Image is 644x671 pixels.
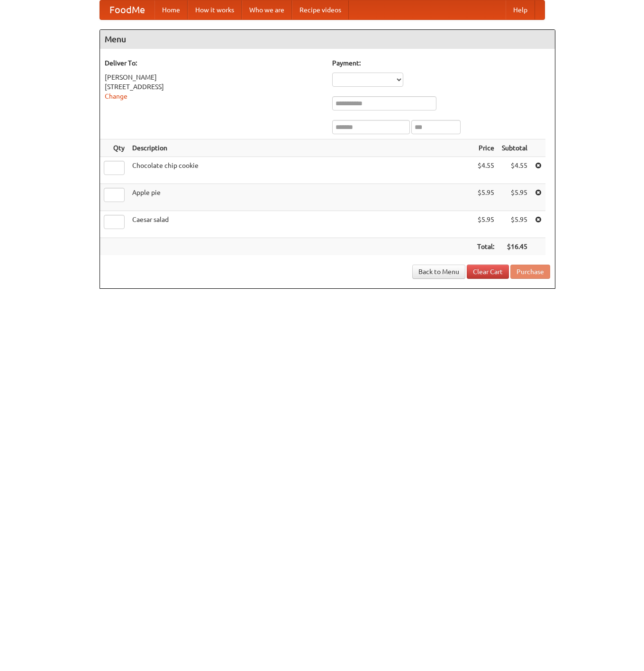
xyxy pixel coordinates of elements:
[498,238,531,256] th: $16.45
[498,139,531,157] th: Subtotal
[242,0,292,19] a: Who we are
[498,211,531,238] td: $5.95
[473,211,498,238] td: $5.95
[105,82,323,92] div: [STREET_ADDRESS]
[473,238,498,256] th: Total:
[105,92,127,100] a: Change
[105,58,323,68] h5: Deliver To:
[292,0,349,19] a: Recipe videos
[473,184,498,211] td: $5.95
[105,73,323,82] div: [PERSON_NAME]
[100,0,154,19] a: FoodMe
[510,265,550,279] button: Purchase
[188,0,242,19] a: How it works
[128,184,473,211] td: Apple pie
[128,211,473,238] td: Caesar salad
[412,265,465,279] a: Back to Menu
[100,30,555,49] h4: Menu
[128,157,473,184] td: Chocolate chip cookie
[332,58,550,68] h5: Payment:
[498,184,531,211] td: $5.95
[506,0,535,19] a: Help
[100,139,128,157] th: Qty
[154,0,188,19] a: Home
[473,139,498,157] th: Price
[473,157,498,184] td: $4.55
[467,265,509,279] a: Clear Cart
[128,139,473,157] th: Description
[498,157,531,184] td: $4.55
